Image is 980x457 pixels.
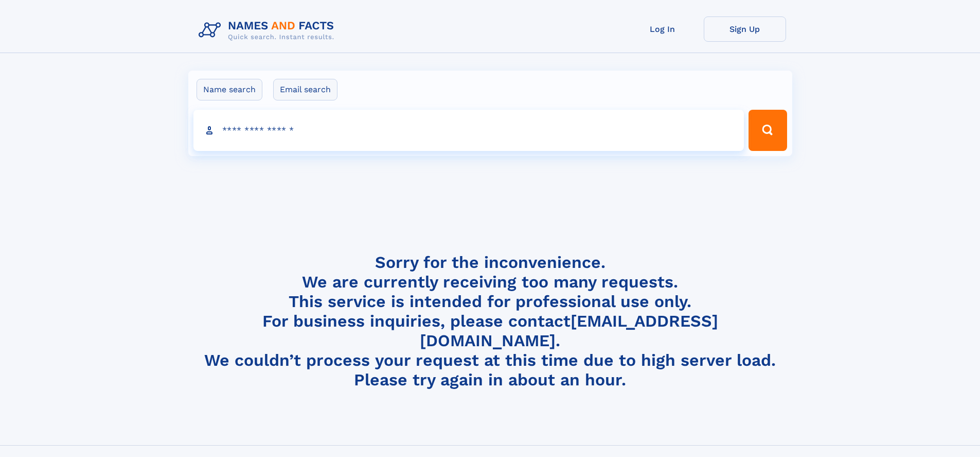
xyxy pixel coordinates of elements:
[621,16,704,42] a: Log In
[749,110,787,151] button: Search Button
[193,110,744,151] input: search input
[420,311,718,350] a: [EMAIL_ADDRESS][DOMAIN_NAME]
[194,16,343,44] img: Logo Names and Facts
[197,79,262,100] label: Name search
[704,16,786,42] a: Sign Up
[194,252,786,390] h4: Sorry for the inconvenience. We are currently receiving too many requests. This service is intend...
[273,79,337,100] label: Email search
